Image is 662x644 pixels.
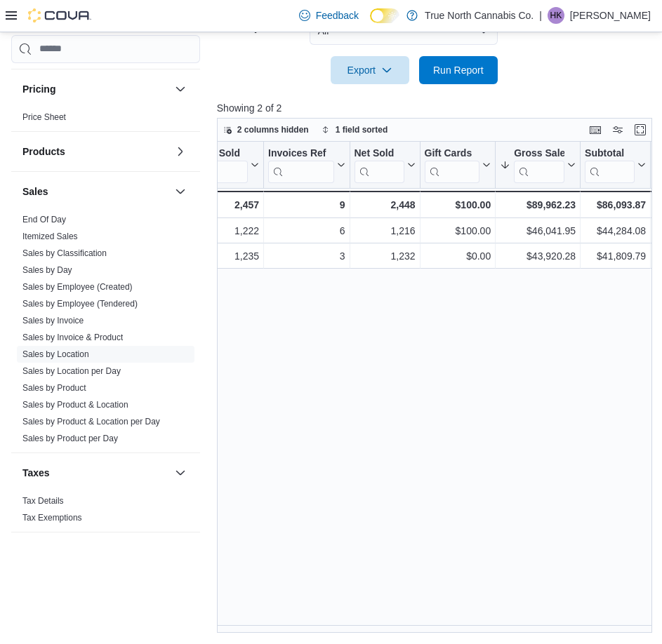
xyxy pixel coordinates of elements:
[217,101,657,115] p: Showing 2 of 2
[177,196,259,213] div: 2,457
[268,196,345,213] div: 9
[22,82,55,96] h3: Pricing
[419,56,498,84] button: Run Report
[22,232,78,241] a: Itemized Sales
[22,416,160,427] span: Sales by Product & Location per Day
[22,215,66,224] a: End Of Day
[22,185,169,199] button: Sales
[22,145,169,159] button: Products
[22,332,123,343] span: Sales by Invoice & Product
[237,124,309,135] span: 2 columns hidden
[11,109,200,131] div: Pricing
[172,143,189,160] button: Products
[22,349,89,360] span: Sales by Location
[22,298,138,309] span: Sales by Employee (Tendered)
[548,7,564,24] div: Haedan Kervin
[22,112,66,122] a: Price Sheet
[433,63,484,77] span: Run Report
[22,333,123,342] a: Sales by Invoice & Product
[370,8,399,23] input: Dark Mode
[22,282,133,292] a: Sales by Employee (Created)
[316,121,394,138] button: 1 field sorted
[22,112,66,123] span: Price Sheet
[172,464,189,481] button: Taxes
[172,183,189,200] button: Sales
[22,400,128,410] a: Sales by Product & Location
[22,466,50,480] h3: Taxes
[587,121,604,138] button: Keyboard shortcuts
[172,81,189,98] button: Pricing
[550,7,562,24] span: HK
[218,121,315,138] button: 2 columns hidden
[22,417,160,427] a: Sales by Product & Location per Day
[28,8,91,22] img: Cova
[22,399,128,410] span: Sales by Product & Location
[331,56,409,84] button: Export
[585,196,646,213] div: $86,093.87
[11,492,200,532] div: Taxes
[539,7,542,24] p: |
[22,145,65,159] h3: Products
[22,382,86,394] span: Sales by Product
[425,7,534,24] p: True North Cannabis Co.
[22,466,169,480] button: Taxes
[22,433,118,444] span: Sales by Product per Day
[336,124,388,135] span: 1 field sorted
[22,315,84,326] span: Sales by Invoice
[22,281,133,293] span: Sales by Employee (Created)
[22,365,121,377] span: Sales by Location per Day
[22,299,138,309] a: Sales by Employee (Tendered)
[22,214,66,225] span: End Of Day
[22,383,86,393] a: Sales by Product
[22,513,82,523] a: Tax Exemptions
[22,496,64,506] a: Tax Details
[22,366,121,376] a: Sales by Location per Day
[354,196,415,213] div: 2,448
[22,248,107,258] a: Sales by Classification
[316,8,359,22] span: Feedback
[293,1,364,29] a: Feedback
[22,434,118,443] a: Sales by Product per Day
[22,185,48,199] h3: Sales
[632,121,649,138] button: Enter fullscreen
[22,82,169,96] button: Pricing
[22,316,84,326] a: Sales by Invoice
[22,349,89,359] a: Sales by Location
[22,265,72,275] a: Sales by Day
[609,121,626,138] button: Display options
[424,196,491,213] div: $100.00
[570,7,651,24] p: [PERSON_NAME]
[22,231,78,242] span: Itemized Sales
[339,56,401,84] span: Export
[22,495,64,507] span: Tax Details
[11,211,200,452] div: Sales
[22,264,72,276] span: Sales by Day
[22,512,82,523] span: Tax Exemptions
[500,196,576,213] div: $89,962.23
